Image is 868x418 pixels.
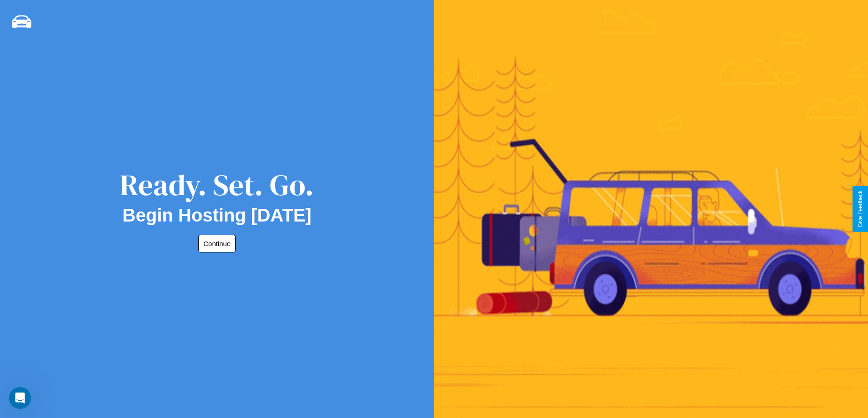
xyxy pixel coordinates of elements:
h2: Begin Hosting [DATE] [123,205,312,226]
iframe: Intercom live chat [9,387,31,409]
div: Give Feedback [857,191,863,227]
div: Ready. Set. Go. [120,165,314,205]
button: Continue [198,235,236,252]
